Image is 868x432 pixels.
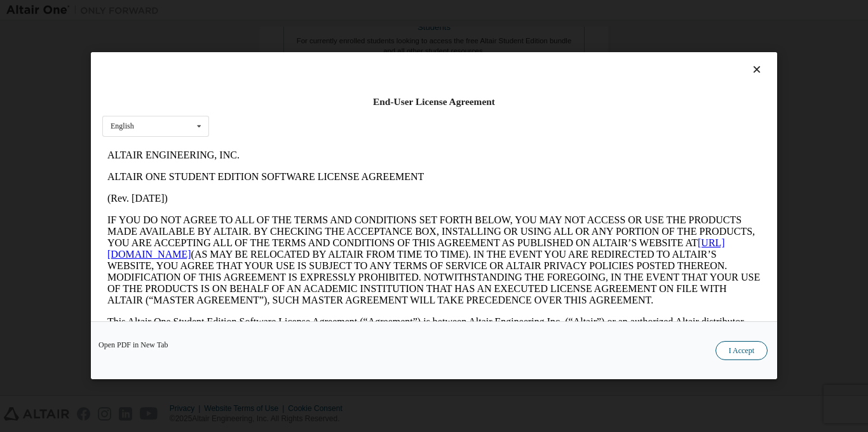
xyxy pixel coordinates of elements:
p: ALTAIR ONE STUDENT EDITION SOFTWARE LICENSE AGREEMENT [5,27,658,38]
a: [URL][DOMAIN_NAME] [5,93,623,115]
button: I Accept [715,342,768,361]
p: ALTAIR ENGINEERING, INC. [5,5,658,17]
div: English [111,123,134,130]
p: This Altair One Student Edition Software License Agreement (“Agreement”) is between Altair Engine... [5,172,658,218]
a: Open PDF in New Tab [98,342,168,349]
p: (Rev. [DATE]) [5,48,658,60]
p: IF YOU DO NOT AGREE TO ALL OF THE TERMS AND CONDITIONS SET FORTH BELOW, YOU MAY NOT ACCESS OR USE... [5,70,658,162]
div: End-User License Agreement [102,95,766,108]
